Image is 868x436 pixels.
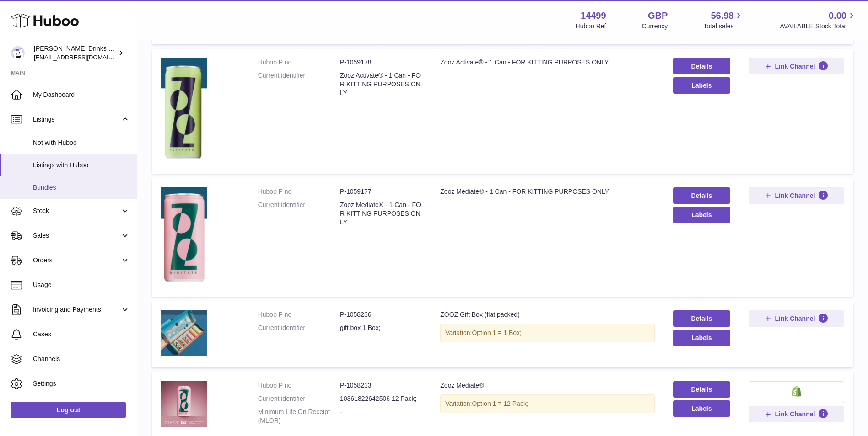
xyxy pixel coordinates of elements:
[33,330,130,339] span: Cases
[161,381,207,427] img: Zooz Mediate®
[648,10,668,22] strong: GBP
[34,44,116,62] div: [PERSON_NAME] Drinks LTD (t/a Zooz)
[673,58,730,74] a: Details
[472,329,522,336] span: Option 1 = 1 Box;
[340,394,422,403] dd: 10361822642506 12 Pack;
[440,381,655,390] div: Zooz Mediate®
[33,90,130,99] span: My Dashboard
[340,187,422,196] dd: P-1059177
[33,355,130,363] span: Channels
[340,71,422,97] dd: Zooz Activate® - 1 Can - FOR KITTING PURPOSES ONLY
[440,310,655,319] div: ZOOZ Gift Box (flat packed)
[340,381,422,390] dd: P-1058233
[829,10,846,22] span: 0.00
[33,183,130,192] span: Bundles
[258,58,340,67] dt: Huboo P no
[161,187,207,285] img: Zooz Mediate® - 1 Can - FOR KITTING PURPOSES ONLY
[673,187,730,204] a: Details
[472,400,528,407] span: Option 1 = 12 Pack;
[161,58,207,163] img: Zooz Activate® - 1 Can - FOR KITTING PURPOSES ONLY
[440,58,655,67] div: Zooz Activate® - 1 Can - FOR KITTING PURPOSES ONLY
[642,22,668,31] div: Currency
[33,161,130,170] span: Listings with Huboo
[775,314,815,323] span: Link Channel
[340,408,422,425] dd: -
[576,22,606,31] div: Huboo Ref
[33,138,130,147] span: Not with Huboo
[258,71,340,97] dt: Current identifier
[673,330,730,346] button: Labels
[33,305,120,314] span: Invoicing and Payments
[775,62,815,70] span: Link Channel
[258,381,340,390] dt: Huboo P no
[792,386,801,397] img: shopify-small.png
[34,53,135,61] span: [EMAIL_ADDRESS][DOMAIN_NAME]
[258,187,340,196] dt: Huboo P no
[673,310,730,327] a: Details
[581,10,606,22] strong: 14499
[440,394,655,413] div: Variation:
[11,46,25,60] img: internalAdmin-14499@internal.huboo.com
[780,22,857,31] span: AVAILABLE Stock Total
[440,324,655,342] div: Variation:
[33,207,120,215] span: Stock
[780,10,857,31] a: 0.00 AVAILABLE Stock Total
[258,324,340,332] dt: Current identifier
[161,310,207,356] img: ZOOZ Gift Box (flat packed)
[775,410,815,418] span: Link Channel
[749,406,844,422] button: Link Channel
[11,402,126,418] a: Log out
[33,115,120,124] span: Listings
[33,231,120,240] span: Sales
[673,77,730,94] button: Labels
[340,310,422,319] dd: P-1058236
[673,381,730,398] a: Details
[749,187,844,204] button: Link Channel
[703,10,744,31] a: 56.98 Total sales
[749,58,844,74] button: Link Channel
[703,22,744,31] span: Total sales
[258,408,340,425] dt: Minimum Life On Receipt (MLOR)
[33,281,130,289] span: Usage
[749,310,844,327] button: Link Channel
[340,324,422,332] dd: gift box 1 Box;
[673,207,730,223] button: Labels
[711,10,733,22] span: 56.98
[775,191,815,200] span: Link Channel
[33,379,130,388] span: Settings
[258,310,340,319] dt: Huboo P no
[440,187,655,196] div: Zooz Mediate® - 1 Can - FOR KITTING PURPOSES ONLY
[340,201,422,227] dd: Zooz Mediate® - 1 Can - FOR KITTING PURPOSES ONLY
[258,394,340,403] dt: Current identifier
[258,201,340,227] dt: Current identifier
[33,256,120,265] span: Orders
[340,58,422,67] dd: P-1059178
[673,400,730,417] button: Labels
